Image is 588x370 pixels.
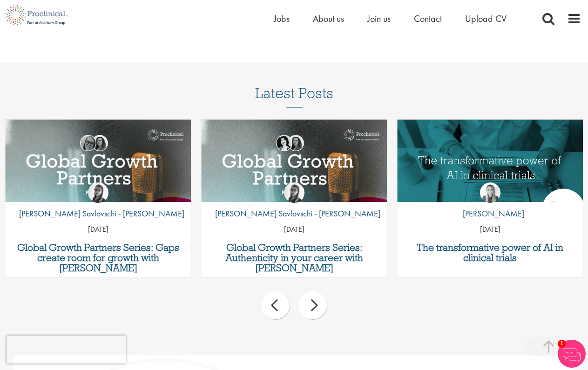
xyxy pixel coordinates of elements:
[480,182,500,203] img: Hannah Burke
[397,224,583,235] p: [DATE]
[12,182,184,224] a: Theodora Savlovschi - Wicks [PERSON_NAME] Savlovschi - [PERSON_NAME]
[274,13,290,25] a: Jobs
[5,120,191,202] a: Link to a post
[299,291,327,319] div: next
[313,13,344,25] a: About us
[558,340,566,348] span: 1
[402,242,578,263] a: The transformative power of AI in clinical trials
[456,182,524,224] a: Hannah Burke [PERSON_NAME]
[7,336,126,363] iframe: reCAPTCHA
[5,224,191,235] p: [DATE]
[201,120,387,202] a: Link to a post
[255,85,333,108] h3: Latest Posts
[456,208,524,220] p: [PERSON_NAME]
[284,182,304,203] img: Theodora Savlovschi - Wicks
[465,13,507,25] a: Upload CV
[208,182,380,224] a: Theodora Savlovschi - Wicks [PERSON_NAME] Savlovschi - [PERSON_NAME]
[262,291,290,319] div: prev
[397,120,583,202] a: Link to a post
[367,13,391,25] a: Join us
[10,242,186,273] a: Global Growth Partners Series: Gaps create room for growth with [PERSON_NAME]
[414,13,442,25] a: Contact
[12,208,184,220] p: [PERSON_NAME] Savlovschi - [PERSON_NAME]
[208,208,380,220] p: [PERSON_NAME] Savlovschi - [PERSON_NAME]
[201,224,387,235] p: [DATE]
[206,242,382,273] a: Global Growth Partners Series: Authenticity in your career with [PERSON_NAME]
[397,120,583,216] img: The Transformative Power of AI in Clinical Trials | Proclinical
[88,182,108,203] img: Theodora Savlovschi - Wicks
[558,340,586,368] img: Chatbot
